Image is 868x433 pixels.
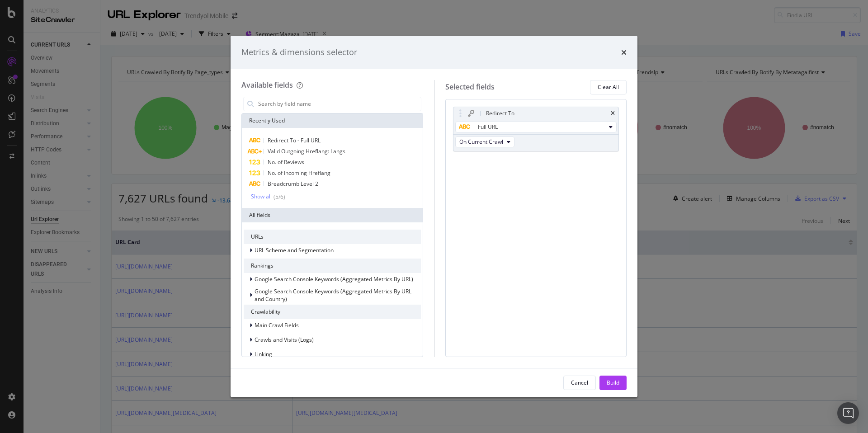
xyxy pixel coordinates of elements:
input: Search by field name [257,97,421,111]
div: ( 5 / 6 ) [272,193,285,201]
button: Cancel [563,376,596,390]
div: Crawlability [244,305,421,319]
div: Selected fields [445,82,495,92]
div: Available fields [241,80,293,90]
div: Clear All [598,83,619,91]
span: No. of Incoming Hreflang [268,169,330,177]
div: Redirect TotimesFull URLOn Current Crawl [453,107,619,151]
div: Metrics & dimensions selector [241,47,357,58]
span: On Current Crawl [459,138,503,146]
span: Main Crawl Fields [255,321,299,329]
div: Show all [251,193,272,200]
span: Linking [255,350,272,358]
button: Clear All [590,80,627,94]
div: times [611,111,615,116]
span: Breadcrumb Level 2 [268,180,318,188]
button: Full URL [455,122,617,132]
span: Valid Outgoing Hreflang: Langs [268,147,345,155]
div: times [621,47,627,58]
span: URL Scheme and Segmentation [255,246,334,254]
div: URLs [244,230,421,244]
div: modal [231,36,637,397]
div: Build [607,379,619,386]
span: Crawls and Visits (Logs) [255,336,314,344]
div: Open Intercom Messenger [837,402,859,424]
span: No. of Reviews [268,158,304,166]
div: Cancel [571,379,588,386]
div: Rankings [244,259,421,273]
button: On Current Crawl [455,136,514,147]
span: Redirect To - Full URL [268,136,321,144]
div: All fields [242,208,423,222]
span: Google Search Console Keywords (Aggregated Metrics By URL and Country) [255,287,411,303]
button: Build [599,376,627,390]
span: Full URL [478,123,498,131]
span: Google Search Console Keywords (Aggregated Metrics By URL) [255,275,413,283]
div: Recently Used [242,113,423,128]
div: Redirect To [486,109,514,118]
